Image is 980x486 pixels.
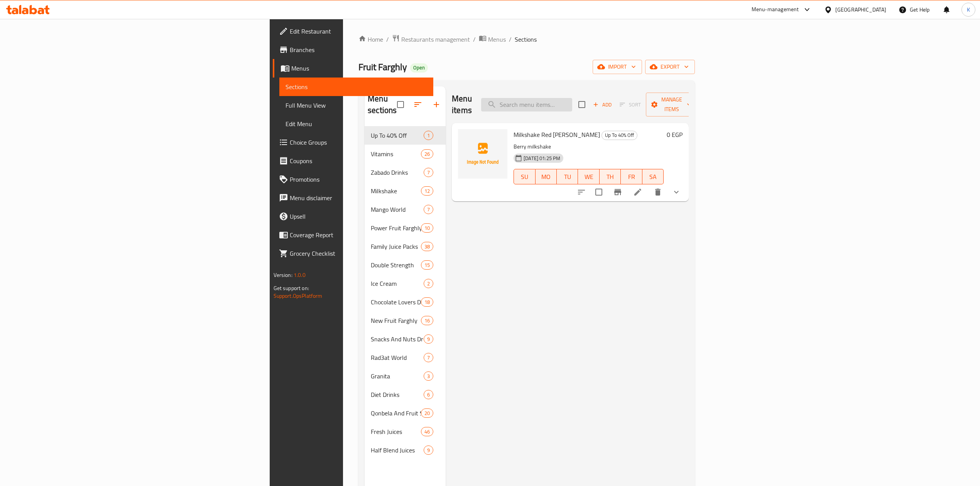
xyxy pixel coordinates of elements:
[291,64,427,73] span: Menus
[290,193,427,202] span: Menu disclaimer
[273,189,433,207] a: Menu disclaimer
[421,317,433,324] span: 16
[645,60,695,74] button: export
[294,270,306,280] span: 1.0.0
[646,93,698,116] button: Manage items
[608,183,627,201] button: Branch-specific-item
[424,132,433,139] span: 1
[365,311,446,330] div: New Fruit Farghly16
[401,35,470,44] span: Restaurants management
[479,34,506,44] a: Menus
[835,5,886,14] div: [GEOGRAPHIC_DATA]
[515,35,537,44] span: Sections
[279,96,433,115] a: Full Menu View
[273,40,433,59] a: Branches
[274,291,323,301] a: Support.OpsPlatform
[421,410,433,417] span: 20
[279,115,433,133] a: Edit Menu
[536,169,557,184] button: MO
[539,171,554,182] span: MO
[365,182,446,200] div: Milkshake12
[424,371,433,381] div: items
[371,427,421,436] span: Fresh Juices
[371,279,424,288] span: Ice Cream
[590,99,615,111] span: Add item
[371,408,421,418] div: Qonbela And Fruit Salad Cocktail
[371,168,424,177] div: Zabado Drinks
[572,183,591,201] button: sort-choices
[371,297,421,307] span: Chocolate Lovers Drinks
[286,82,427,91] span: Sections
[273,244,433,263] a: Grocery Checklist
[365,256,446,274] div: Double Strength15
[672,187,681,197] svg: Show Choices
[424,334,433,344] div: items
[371,445,424,455] span: Half Blend Juices
[421,224,433,232] span: 10
[371,242,421,251] div: Family Juice Packs
[560,171,575,182] span: TU
[358,34,695,44] nav: breadcrumb
[371,260,421,270] div: Double Strength
[273,22,433,40] a: Edit Restaurant
[290,27,427,36] span: Edit Restaurant
[424,447,433,454] span: 9
[421,242,433,251] div: items
[421,223,433,233] div: items
[593,60,642,74] button: import
[517,171,532,182] span: SU
[481,98,572,111] input: search
[365,404,446,422] div: Qonbela And Fruit Salad Cocktail20
[273,226,433,244] a: Coverage Report
[365,200,446,219] div: Mango World7
[473,35,476,44] li: /
[371,334,424,344] span: Snacks And Nuts Drinks
[371,186,421,196] span: Milkshake
[365,237,446,256] div: Family Juice Packs38
[424,279,433,288] div: items
[273,207,433,226] a: Upsell
[392,96,409,113] span: Select all sections
[602,131,637,140] span: Up To 40% Off
[371,131,424,140] div: Up To 40% Off
[452,93,472,116] h2: Menu items
[421,408,433,418] div: items
[424,445,433,455] div: items
[371,149,421,159] div: Vitamins
[652,95,691,114] span: Manage items
[424,353,433,362] div: items
[424,280,433,287] span: 2
[274,283,309,293] span: Get support on:
[365,367,446,385] div: Granita3
[365,126,446,145] div: Up To 40% Off1
[590,99,615,111] button: Add
[290,175,427,184] span: Promotions
[514,129,600,140] span: Milkshake Red [PERSON_NAME]
[458,129,507,179] img: Milkshake Red Berry
[421,299,433,306] span: 18
[642,169,664,184] button: SA
[667,183,686,201] button: show more
[578,169,599,184] button: WE
[371,316,421,325] span: New Fruit Farghly
[645,171,661,182] span: SA
[365,441,446,459] div: Half Blend Juices9
[514,142,664,152] p: Berry milkshake
[279,78,433,96] a: Sections
[290,45,427,54] span: Branches
[371,353,424,362] span: Rad3at World
[424,168,433,177] div: items
[409,95,427,114] span: Sort sections
[488,35,506,44] span: Menus
[424,391,433,398] span: 6
[424,169,433,176] span: 7
[424,206,433,213] span: 7
[421,186,433,196] div: items
[290,156,427,165] span: Coupons
[633,187,642,197] a: Edit menu item
[365,123,446,462] nav: Menu sections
